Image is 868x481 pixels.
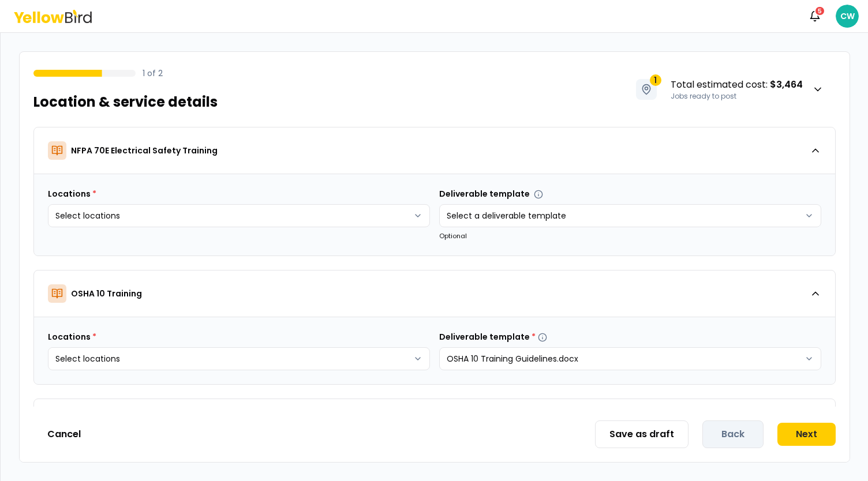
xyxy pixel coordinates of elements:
span: OSHA 10 Training Guidelines.docx [447,353,578,364]
button: Select locations [48,204,430,227]
button: Save as draft [595,420,689,448]
div: NFPA 70E Electrical Safety Training [34,174,835,255]
button: 5 [803,5,826,28]
button: OSHA 10 Training Guidelines.docx [439,347,821,370]
button: Select a deliverable template [439,204,821,227]
button: Next [777,423,836,446]
span: Jobs ready to post [671,92,736,101]
span: CW [836,5,859,28]
p: NFPA 70E Electrical Safety Training [71,145,218,156]
span: Select a deliverable template [447,210,566,221]
span: Select locations [55,353,120,364]
span: 1 [650,74,661,86]
button: 1Total estimated cost: $3,464Jobs ready to post [624,66,836,113]
div: 5 [814,6,825,16]
div: OSHA 10 Training [34,317,835,384]
strong: $3,464 [770,78,803,91]
span: Total estimated cost : [671,78,803,92]
p: 1 of 2 [143,67,163,79]
p: OSHA 10 Training [71,288,142,299]
label: Locations [48,188,96,200]
small: Optional [439,231,467,240]
label: Deliverable template [439,188,543,200]
h1: Location & service details [33,93,218,111]
button: Select locations [48,347,430,370]
button: OSHA 10 Training [34,270,835,317]
label: Locations [48,331,96,343]
label: Deliverable template [439,331,547,343]
button: Cancel [33,423,95,446]
button: NFPA 70E Electrical Safety Training [34,127,835,174]
span: Select locations [55,210,120,221]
